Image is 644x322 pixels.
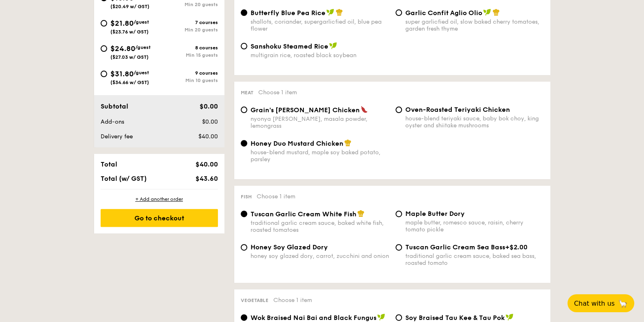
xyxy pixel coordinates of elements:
span: Delivery fee [101,133,133,140]
input: Grain's [PERSON_NAME] Chickennyonya [PERSON_NAME], masala powder, lemongrass [241,107,247,113]
input: Maple Butter Dorymaple butter, romesco sauce, raisin, cherry tomato pickle [396,211,402,217]
span: Add-ons [101,118,124,125]
span: Choose 1 item [258,89,297,96]
img: icon-vegan.f8ff3823.svg [506,313,514,321]
span: Fish [241,194,252,200]
div: traditional garlic cream sauce, baked white fish, roasted tomatoes [251,220,389,233]
span: $40.00 [195,160,218,168]
div: nyonya [PERSON_NAME], masala powder, lemongrass [251,115,389,129]
span: /guest [134,70,149,76]
span: +$2.00 [505,243,528,251]
span: Total [101,160,117,168]
div: Min 20 guests [159,2,218,7]
div: super garlicfied oil, slow baked cherry tomatoes, garden fresh thyme [405,18,544,32]
span: Meat [241,90,253,95]
span: $40.00 [198,133,218,140]
img: icon-spicy.37a8142b.svg [360,106,368,113]
span: Grain's [PERSON_NAME] Chicken [251,106,360,114]
span: Butterfly Blue Pea Rice [251,9,325,17]
span: Garlic Confit Aglio Olio [405,9,482,17]
span: Choose 1 item [257,193,295,200]
input: ⁠Soy Braised Tau Kee & Tau Pokcamellia mushroom, star anise, [PERSON_NAME] [396,314,402,321]
input: Wok Braised Nai Bai and Black Fungussuperior mushroom oyster soy sauce, crunchy black fungus, poa... [241,314,247,321]
span: Tuscan Garlic Cream Sea Bass [405,243,505,251]
input: $31.80/guest($34.66 w/ GST)9 coursesMin 10 guests [101,71,107,77]
div: 8 courses [159,45,218,51]
img: icon-vegan.f8ff3823.svg [483,9,491,16]
span: 🦙 [618,299,628,308]
div: honey soy glazed dory, carrot, zucchini and onion [251,253,389,260]
input: Tuscan Garlic Cream Sea Bass+$2.00traditional garlic cream sauce, baked sea bass, roasted tomato [396,244,402,251]
span: $21.80 [110,19,134,28]
img: icon-vegan.f8ff3823.svg [326,9,334,16]
button: Chat with us🦙 [567,294,634,312]
input: Tuscan Garlic Cream White Fishtraditional garlic cream sauce, baked white fish, roasted tomatoes [241,211,247,217]
span: Vegetable [241,298,268,303]
span: $24.80 [110,44,135,53]
span: $31.80 [110,69,134,78]
img: icon-chef-hat.a58ddaea.svg [357,210,365,217]
span: /guest [135,44,151,50]
span: Maple Butter Dory [405,210,465,218]
div: maple butter, romesco sauce, raisin, cherry tomato pickle [405,219,544,233]
span: Sanshoku Steamed Rice [251,42,328,50]
span: $0.00 [202,118,218,125]
span: /guest [134,19,149,25]
input: $24.80/guest($27.03 w/ GST)8 coursesMin 15 guests [101,45,107,52]
img: icon-vegan.f8ff3823.svg [329,42,337,49]
span: Choose 1 item [273,297,312,304]
div: Min 10 guests [159,78,218,83]
span: Tuscan Garlic Cream White Fish [251,210,356,218]
span: Oven-Roasted Teriyaki Chicken [405,106,510,113]
span: Honey Soy Glazed Dory [251,243,328,251]
input: Butterfly Blue Pea Riceshallots, coriander, supergarlicfied oil, blue pea flower [241,9,247,16]
input: Sanshoku Steamed Ricemultigrain rice, roasted black soybean [241,43,247,49]
div: multigrain rice, roasted black soybean [251,52,389,59]
input: Garlic Confit Aglio Oliosuper garlicfied oil, slow baked cherry tomatoes, garden fresh thyme [396,9,402,16]
span: ⁠Soy Braised Tau Kee & Tau Pok [405,314,505,322]
div: + Add another order [101,196,218,202]
div: Min 20 guests [159,27,218,33]
span: $0.00 [199,102,218,110]
span: Chat with us [574,300,615,307]
span: Subtotal [101,102,128,110]
span: $43.60 [195,175,218,182]
div: house-blend mustard, maple soy baked potato, parsley [251,149,389,163]
img: icon-chef-hat.a58ddaea.svg [492,9,500,16]
div: 7 courses [159,20,218,25]
span: Total (w/ GST) [101,175,147,182]
img: icon-chef-hat.a58ddaea.svg [336,9,343,16]
input: Oven-Roasted Teriyaki Chickenhouse-blend teriyaki sauce, baby bok choy, king oyster and shiitake ... [396,107,402,113]
span: ($27.03 w/ GST) [110,54,149,60]
div: Go to checkout [101,209,218,227]
span: Wok Braised Nai Bai and Black Fungus [251,314,376,322]
img: icon-vegan.f8ff3823.svg [377,313,385,321]
div: traditional garlic cream sauce, baked sea bass, roasted tomato [405,253,544,266]
span: ($23.76 w/ GST) [110,29,149,35]
input: Honey Soy Glazed Doryhoney soy glazed dory, carrot, zucchini and onion [241,244,247,251]
span: Honey Duo Mustard Chicken [251,140,343,147]
img: icon-chef-hat.a58ddaea.svg [344,139,352,147]
div: house-blend teriyaki sauce, baby bok choy, king oyster and shiitake mushrooms [405,115,544,129]
span: ($34.66 w/ GST) [110,80,149,85]
div: 9 courses [159,70,218,76]
div: Min 15 guests [159,52,218,58]
div: shallots, coriander, supergarlicfied oil, blue pea flower [251,18,389,32]
input: $21.80/guest($23.76 w/ GST)7 coursesMin 20 guests [101,20,107,27]
input: Honey Duo Mustard Chickenhouse-blend mustard, maple soy baked potato, parsley [241,140,247,147]
span: ($20.49 w/ GST) [110,4,149,9]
